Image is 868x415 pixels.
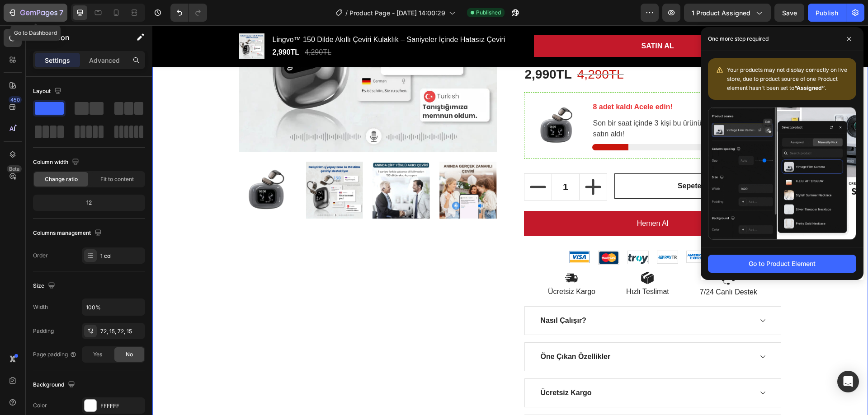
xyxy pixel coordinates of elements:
[35,196,143,209] div: 12
[749,259,816,268] div: Go to Product Element
[708,34,769,43] p: One more step required
[446,226,467,239] img: gempages_577682704187785744-13f8fd81-12f9-4f78-88ac-551f9521e896.png
[59,7,63,18] p: 7
[412,246,426,259] img: gempages_577682704187785744-61e931c3-c7e3-4527-8228-cd5226510933.svg
[126,350,133,359] span: No
[9,96,22,103] div: 450
[33,227,104,239] div: Columns management
[372,149,399,175] button: decrement
[33,280,57,292] div: Size
[33,303,48,311] div: Width
[396,262,443,271] p: Ücretsiz Kargo
[33,327,54,335] div: Padding
[388,290,434,301] p: Nasıl Çalışır?
[569,246,583,260] img: gempages_577682704187785744-613067e4-1e49-43f1-b781-0ef7084cf88f.svg
[727,66,847,91] span: Your products may not display correctly on live store, due to product source of one Product eleme...
[220,136,278,194] img: Lingvo™ 150 Dilde Akıllı Çeviri Kulaklık – Saniyeler İçinde Anında Çeviri sadestil2
[372,186,629,211] button: Hemen Al
[7,165,22,173] div: Beta
[441,76,621,87] p: 8 adet kaldı Acele edin!
[153,136,211,194] img: Lingvo™ 150 Dilde Akıllı Çeviri Kulaklık – Saniyeler İçinde Anında Çeviri sadestil2
[45,175,78,183] span: Change ratio
[33,379,77,391] div: Background
[505,226,525,238] img: gempages_577682704187785744-7d001b93-5777-4faf-a197-8dc9c39b4982.png
[33,350,77,359] div: Page padding
[564,226,584,239] img: gempages_577682704187785744-c16d3e2b-95d0-45d7-aca8-cb78f3d55d61.png
[345,8,348,18] span: /
[33,401,47,410] div: Color
[89,56,120,65] p: Advanced
[287,136,344,194] img: Lingvo™ 150 Dilde Akıllı Çeviri Kulaklık – Saniyeler İçinde Anında Çeviri sadestil2
[33,85,63,98] div: Layout
[474,262,517,271] p: Hızlı Teslimat
[488,246,502,259] img: gempages_577682704187785744-d6791f60-9271-469f-9a0a-5a454db18f19.svg
[485,193,516,204] div: Hemen Al
[692,8,750,18] span: 1 product assigned
[424,39,472,60] div: 4,290TL
[816,8,838,18] div: Publish
[100,252,143,260] div: 1 col
[372,39,420,60] div: 2,990TL
[349,8,445,18] span: Product Page - [DATE] 14:00:29
[440,92,622,115] div: Rich Text Editor. Editing area: main
[794,84,825,91] b: “Assigned”
[427,149,454,175] button: increment
[33,252,48,260] div: Order
[379,75,431,126] img: Alt Image
[808,4,846,22] button: Publish
[476,229,496,238] img: gempages_577682704187785744-25fa2417-4863-45a9-a214-dfd9a4da8b4a.png
[82,299,145,315] input: Auto
[534,226,555,237] img: gempages_577682704187785744-63e49507-1927-495f-946e-60a39fa4dc3c.png
[782,9,797,17] span: Save
[152,25,868,415] iframe: Design area
[93,350,102,359] span: Yes
[86,136,144,194] img: Adsız tasarım (5).png__PID:199881a9-3372-4e6e-9e63-114d5e32e0d1
[417,226,437,238] img: gempages_577682704187785744-f748141a-99c0-4d44-a8a3-27f9fe85b13c.png
[462,148,629,173] button: Sepete Ekle
[440,75,622,88] div: Rich Text Editor. Editing area: main
[441,93,621,114] p: Son bir saat içinde 3 kişi bu ürünü satın aldı!
[708,255,856,273] button: Go to Product Element
[33,156,81,168] div: Column width
[774,4,804,22] button: Save
[170,4,207,22] div: Undo/Redo
[100,175,134,183] span: Fit to content
[684,4,771,22] button: 1 product assigned
[45,56,70,65] p: Settings
[525,155,566,166] div: Sepete Ekle
[476,9,501,17] span: Published
[100,402,143,410] div: FFFFFF
[4,4,67,22] button: 7
[837,371,859,392] div: Open Intercom Messenger
[547,262,605,272] p: 7/24 Canlı Destek
[388,326,458,337] p: Öne Çıkan Özellikler
[399,149,428,175] input: quantity
[100,327,143,336] div: 72, 15, 72, 15
[388,362,439,373] p: Ücretsiz Kargo
[44,32,118,43] p: Section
